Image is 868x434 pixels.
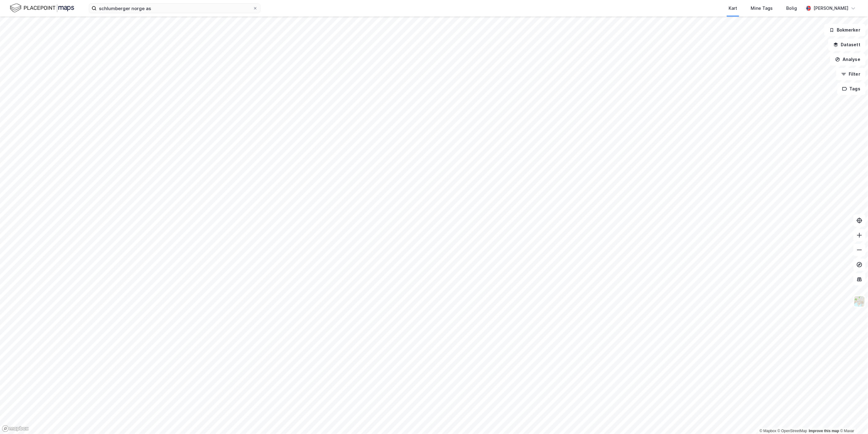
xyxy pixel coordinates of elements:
div: Kart [729,5,737,12]
div: Mine Tags [751,5,773,12]
input: Søk på adresse, matrikkel, gårdeiere, leietakere eller personer [97,4,253,13]
div: [PERSON_NAME] [813,5,848,12]
div: Bolig [786,5,797,12]
img: logo.f888ab2527a4732fd821a326f86c7f29.svg [10,3,74,13]
iframe: Chat Widget [837,405,868,434]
